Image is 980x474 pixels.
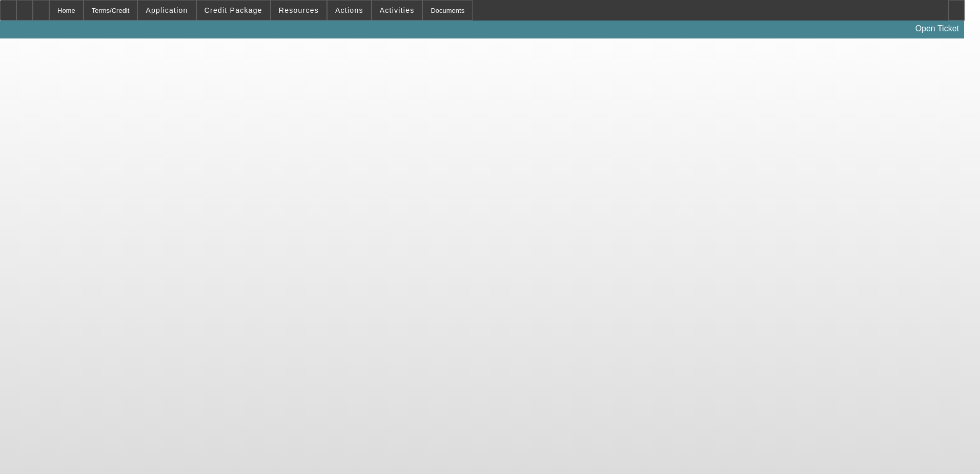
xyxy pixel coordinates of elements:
span: Credit Package [205,6,262,14]
button: Actions [328,1,371,20]
button: Credit Package [197,1,270,20]
span: Application [146,6,188,14]
span: Activities [380,6,415,14]
button: Resources [271,1,326,20]
span: Actions [335,6,363,14]
button: Application [138,1,195,20]
button: Activities [372,1,422,20]
span: Resources [279,6,319,14]
a: Open Ticket [911,20,963,37]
